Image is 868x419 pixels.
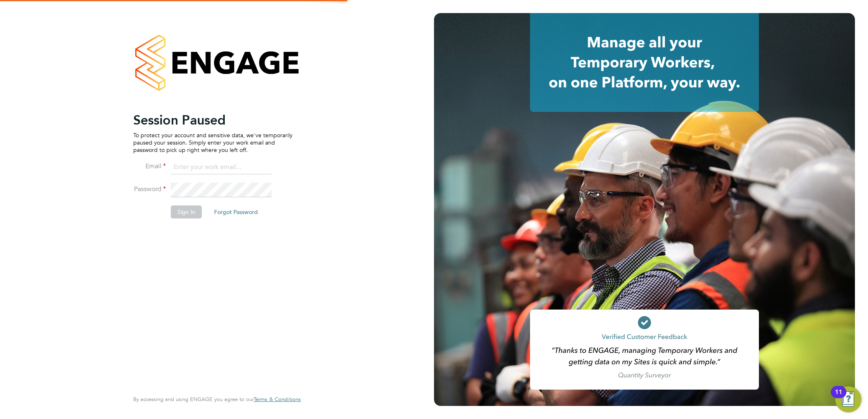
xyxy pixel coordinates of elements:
[133,396,301,403] span: By accessing and using ENGAGE you agree to our
[133,185,166,194] label: Password
[254,396,301,403] a: Terms & Conditions
[171,205,202,218] button: Sign In
[133,162,166,171] label: Email
[133,131,293,154] p: To protect your account and sensitive data, we've temporarily paused your session. Simply enter y...
[133,112,293,128] h2: Session Paused
[835,386,861,412] button: Open Resource Center, 11 new notifications
[171,160,272,175] input: Enter your work email...
[835,392,842,403] div: 11
[208,205,264,218] button: Forgot Password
